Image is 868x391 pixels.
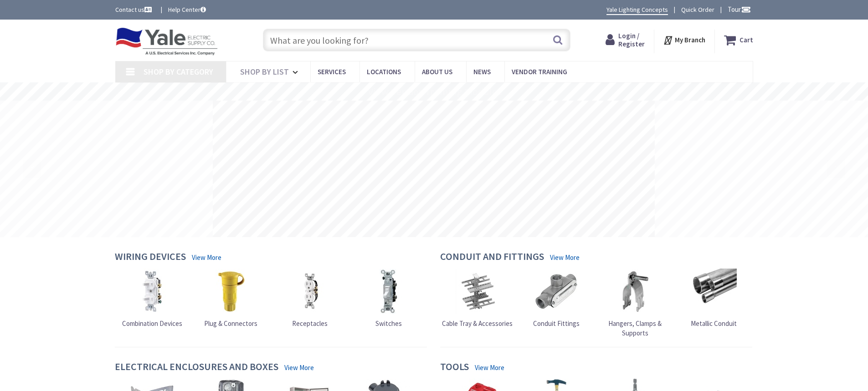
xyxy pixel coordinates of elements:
span: Combination Devices [122,319,182,328]
span: Shop By Category [144,66,213,77]
a: Plug & Connectors Plug & Connectors [204,269,257,328]
a: Login / Register [606,32,645,48]
span: Plug & Connectors [204,319,257,328]
img: Yale Electric Supply Co. [115,27,218,56]
span: Switches [375,319,402,328]
a: Metallic Conduit Metallic Conduit [691,269,737,328]
h4: Electrical Enclosures and Boxes [115,361,278,374]
a: Conduit Fittings Conduit Fittings [533,269,580,328]
img: Conduit Fittings [534,269,579,314]
a: Yale Lighting Concepts [606,5,668,15]
img: Combination Devices [129,269,175,314]
a: Contact us [115,5,154,14]
img: Hangers, Clamps & Supports [612,269,658,314]
strong: My Branch [675,36,705,44]
span: About Us [422,67,452,76]
strong: Cart [740,32,753,48]
img: Cable Tray & Accessories [455,269,500,314]
span: Tour [728,5,751,14]
h4: Conduit and Fittings [440,251,544,264]
img: Plug & Connectors [208,269,254,314]
a: Combination Devices Combination Devices [122,269,182,328]
a: View More [550,253,580,262]
span: Shop By List [240,66,289,77]
span: Metallic Conduit [691,319,737,328]
input: What are you looking for? [263,29,570,51]
span: Login / Register [618,31,645,48]
span: Vendor Training [512,67,567,76]
div: My Branch [663,32,705,48]
span: Services [318,67,346,76]
a: Cart [724,32,753,48]
a: Hangers, Clamps & Supports Hangers, Clamps & Supports [598,269,673,338]
a: Help Center [168,5,206,14]
a: Cable Tray & Accessories Cable Tray & Accessories [442,269,513,328]
span: Hangers, Clamps & Supports [608,319,662,337]
span: News [473,67,491,76]
span: Receptacles [292,319,328,328]
span: Locations [367,67,401,76]
h4: Wiring Devices [115,251,186,264]
img: Receptacles [287,269,333,314]
span: Cable Tray & Accessories [442,319,513,328]
a: View More [475,363,504,372]
a: View More [192,253,221,262]
img: Metallic Conduit [691,269,737,314]
a: Receptacles Receptacles [287,269,333,328]
span: Conduit Fittings [533,319,580,328]
h4: Tools [440,361,469,374]
a: Quick Order [681,5,714,14]
a: View More [284,363,314,372]
a: Switches Switches [366,269,411,328]
img: Switches [366,269,411,314]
